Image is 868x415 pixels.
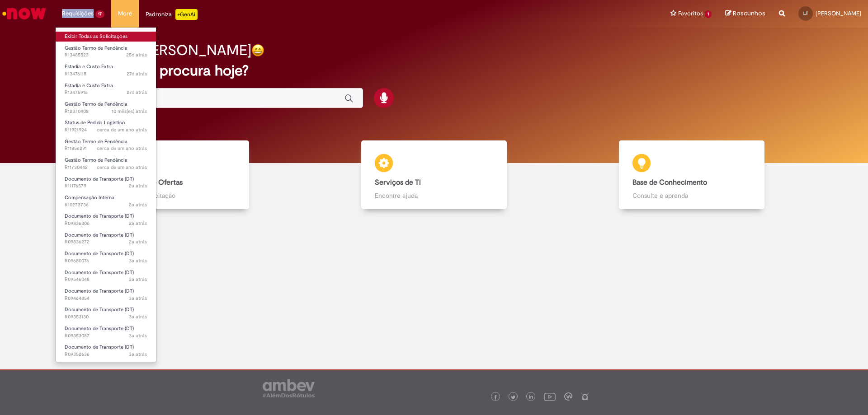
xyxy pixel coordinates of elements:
[1,5,47,23] img: ServiceNow
[129,220,147,227] time: 26/04/2023 15:17:55
[129,332,147,339] time: 05/01/2023 15:53:39
[56,62,156,79] a: Aberto R13476118 : Estadia e Custo Extra
[65,201,147,209] span: R10273736
[78,63,790,79] h2: O que você procura hoje?
[65,45,127,51] span: Gestão Termo de Pendência
[129,238,147,245] span: 2a atrás
[129,295,147,302] time: 31/01/2023 14:57:13
[65,295,147,302] span: R09464854
[118,9,132,18] span: More
[544,391,556,402] img: logo_footer_youtube.png
[65,276,147,283] span: R09546048
[65,351,147,358] span: R09352636
[65,250,134,257] span: Documento de Transporte (DT)
[65,119,125,126] span: Status de Pedido Logístico
[97,145,147,152] span: cerca de um ano atrás
[129,351,147,358] time: 05/01/2023 14:57:52
[112,108,147,115] span: 10 mês(es) atrás
[56,81,156,98] a: Aberto R13475916 : Estadia e Custo Extra
[127,89,147,96] time: 03/09/2025 10:34:41
[129,276,147,283] time: 15/02/2023 15:42:22
[263,379,315,397] img: logo_footer_ambev_rotulo_gray.png
[65,89,147,96] span: R13475916
[678,9,703,18] span: Favoritos
[56,118,156,135] a: Aberto R11921924 : Status de Pedido Logístico
[65,157,127,163] span: Gestão Termo de Pendência
[816,9,861,17] span: [PERSON_NAME]
[117,191,236,200] p: Abra uma solicitação
[733,9,765,18] span: Rascunhos
[65,108,147,115] span: R12370408
[129,313,147,320] span: 3a atrás
[175,9,198,20] p: +GenAi
[56,286,156,303] a: Aberto R09464854 : Documento de Transporte (DT)
[65,51,147,59] span: R13485523
[65,82,113,89] span: Estadia e Custo Extra
[56,249,156,266] a: Aberto R09680076 : Documento de Transporte (DT)
[129,257,147,264] span: 3a atrás
[47,140,305,210] a: Catálogo de Ofertas Abra uma solicitação
[129,257,147,264] time: 17/03/2023 17:26:28
[129,276,147,283] span: 3a atrás
[127,70,147,77] time: 03/09/2025 11:02:26
[129,313,147,320] time: 05/01/2023 15:57:51
[56,174,156,191] a: Aberto R11176579 : Documento de Transporte (DT)
[129,295,147,302] span: 3a atrás
[563,140,821,210] a: Base de Conhecimento Consulte e aprenda
[56,193,156,210] a: Aberto R10273736 : Compensação Interna
[56,230,156,247] a: Aberto R09836272 : Documento de Transporte (DT)
[129,182,147,189] span: 2a atrás
[56,99,156,116] a: Aberto R12370408 : Gestão Termo de Pendência
[127,89,147,96] span: 27d atrás
[705,10,712,18] span: 1
[56,268,156,284] a: Aberto R09546048 : Documento de Transporte (DT)
[65,145,147,152] span: R11856291
[65,176,134,182] span: Documento de Transporte (DT)
[129,182,147,189] time: 29/02/2024 16:47:52
[65,101,127,107] span: Gestão Termo de Pendência
[564,392,572,401] img: logo_footer_workplace.png
[65,138,127,145] span: Gestão Termo de Pendência
[97,164,147,171] span: cerca de um ano atrás
[65,344,134,350] span: Documento de Transporte (DT)
[65,288,134,294] span: Documento de Transporte (DT)
[65,325,134,332] span: Documento de Transporte (DT)
[725,9,765,18] a: Rascunhos
[56,324,156,340] a: Aberto R09353087 : Documento de Transporte (DT)
[529,395,533,400] img: logo_footer_linkedin.png
[129,332,147,339] span: 3a atrás
[129,220,147,227] span: 2a atrás
[65,306,134,313] span: Documento de Transporte (DT)
[65,238,147,246] span: R09836272
[65,269,134,276] span: Documento de Transporte (DT)
[65,63,113,70] span: Estadia e Custo Extra
[65,182,147,190] span: R11176579
[62,9,94,18] span: Requisições
[56,43,156,60] a: Aberto R13485523 : Gestão Termo de Pendência
[493,395,498,400] img: logo_footer_facebook.png
[511,395,515,400] img: logo_footer_twitter.png
[632,191,751,200] p: Consulte e aprenda
[581,392,589,401] img: logo_footer_naosei.png
[146,9,198,20] div: Padroniza
[65,257,147,265] span: R09680076
[65,126,147,134] span: R11921924
[56,211,156,228] a: Aberto R09836306 : Documento de Transporte (DT)
[95,10,104,18] span: 17
[56,32,156,42] a: Exibir Todas as Solicitações
[126,51,147,58] span: 25d atrás
[65,213,134,219] span: Documento de Transporte (DT)
[632,178,707,187] b: Base de Conhecimento
[129,351,147,358] span: 3a atrás
[97,126,147,133] span: cerca de um ano atrás
[127,70,147,77] span: 27d atrás
[56,137,156,154] a: Aberto R11856291 : Gestão Termo de Pendência
[65,232,134,238] span: Documento de Transporte (DT)
[65,313,147,321] span: R09353130
[126,51,147,58] time: 05/09/2025 15:27:43
[56,305,156,322] a: Aberto R09353130 : Documento de Transporte (DT)
[56,155,156,172] a: Aberto R11730442 : Gestão Termo de Pendência
[129,201,147,208] span: 2a atrás
[803,10,808,16] span: LT
[65,194,114,201] span: Compensação Interna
